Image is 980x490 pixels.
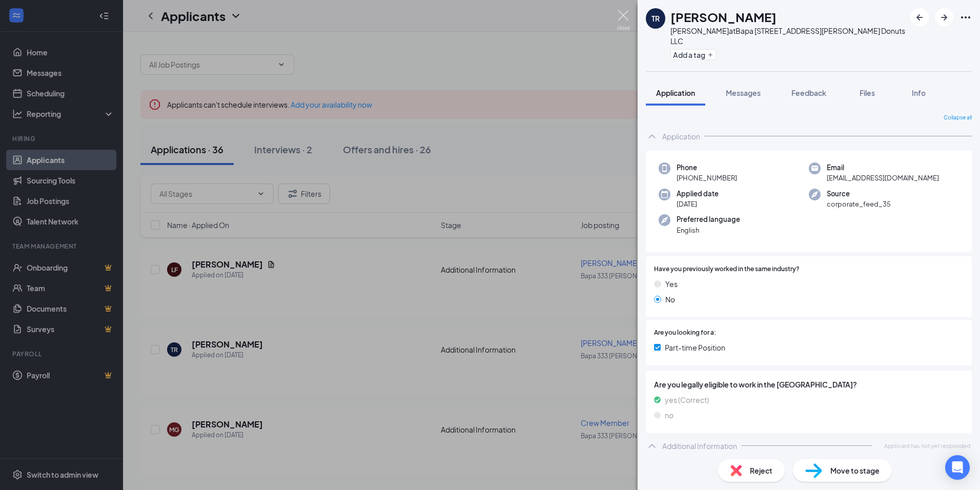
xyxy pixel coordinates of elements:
[656,88,695,97] span: Application
[665,294,675,305] span: No
[662,131,700,141] div: Application
[677,173,737,183] span: [PHONE_NUMBER]
[677,199,719,209] span: [DATE]
[912,88,926,97] span: Info
[827,173,939,183] span: [EMAIL_ADDRESS][DOMAIN_NAME]
[670,8,777,26] h1: [PERSON_NAME]
[677,162,737,173] span: Phone
[665,342,725,353] span: Part-time Position
[827,162,939,173] span: Email
[944,114,972,122] span: Collapse all
[654,328,716,338] span: Are you looking for a:
[654,264,800,274] span: Have you previously worked in the same industry?
[651,13,660,24] div: TR
[665,278,678,290] span: Yes
[662,441,737,451] div: Additional Information
[677,214,740,224] span: Preferred language
[884,441,972,450] span: Applicant has not yet responded.
[670,49,716,60] button: PlusAdd a tag
[910,8,929,27] button: ArrowLeftNew
[938,11,950,24] svg: ArrowRight
[860,88,875,97] span: Files
[670,26,905,46] div: [PERSON_NAME] at Bapa [STREET_ADDRESS][PERSON_NAME] Donuts LLC
[913,11,926,24] svg: ArrowLeftNew
[646,130,658,142] svg: ChevronUp
[665,394,709,405] span: yes (Correct)
[677,225,740,235] span: English
[646,440,658,452] svg: ChevronUp
[677,189,719,199] span: Applied date
[750,465,772,476] span: Reject
[654,379,964,390] span: Are you legally eligible to work in the [GEOGRAPHIC_DATA]?
[665,410,673,421] span: no
[791,88,826,97] span: Feedback
[935,8,953,27] button: ArrowRight
[830,465,880,476] span: Move to stage
[726,88,761,97] span: Messages
[827,189,891,199] span: Source
[707,52,713,58] svg: Plus
[827,199,891,209] span: corporate_feed_35
[945,455,970,480] div: Open Intercom Messenger
[959,11,972,24] svg: Ellipses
